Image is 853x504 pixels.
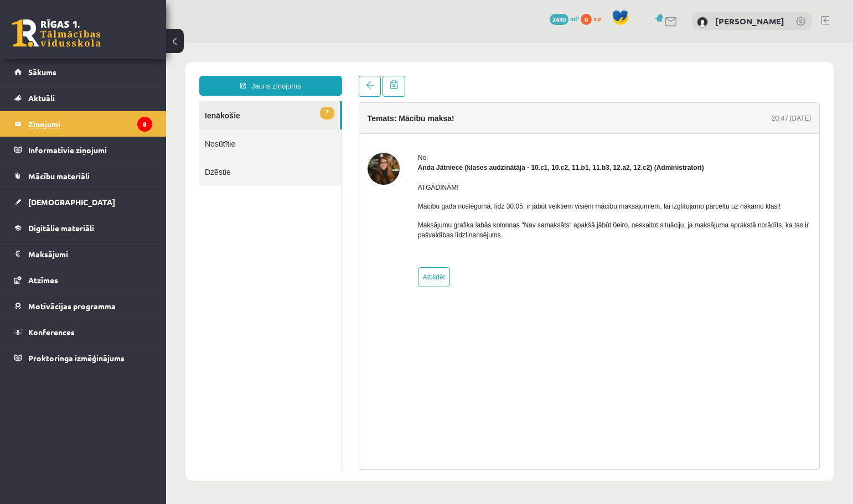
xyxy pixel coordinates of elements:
[252,178,645,198] p: Maksājumu grafika labās kolonnas "Nav samaksāts" apakšā jābūt 0eiro, neskaitot situāciju, ja maks...
[14,189,152,215] a: [DEMOGRAPHIC_DATA]
[28,241,152,267] legend: Maksājumi
[581,14,592,25] span: 0
[28,275,58,285] span: Atzīmes
[14,293,152,319] a: Motivācijas programma
[201,71,288,80] h4: Temats: Mācību maksa!
[137,117,152,132] i: 8
[550,14,579,23] a: 2430 mP
[154,64,168,77] span: 7
[593,14,601,23] span: xp
[252,140,645,150] p: ATGĀDINĀM!
[252,159,645,169] p: Mācību gada noslēgumā, līdz 30.05. ir jābūt veiktiem visiem mācību maksājumiem, lai izglītojamo p...
[715,15,784,27] a: [PERSON_NAME]
[252,110,645,120] div: No:
[28,137,152,163] legend: Informatīvie ziņojumi
[14,241,152,267] a: Maksājumi
[550,14,568,25] span: 2430
[581,14,606,23] a: 0 xp
[697,17,708,28] img: Miks Tilibs
[606,71,645,81] div: 20:47 [DATE]
[14,137,152,163] a: Informatīvie ziņojumi
[252,225,284,245] a: Atbildēt
[28,93,55,103] span: Aktuāli
[33,115,175,143] a: Dzēstie
[14,111,152,137] a: Ziņojumi8
[28,301,116,311] span: Motivācijas programma
[14,59,152,85] a: Sākums
[28,111,152,137] legend: Ziņojumi
[28,353,125,363] span: Proktoringa izmēģinājums
[252,121,538,129] strong: Anda Jātniece (klases audzinātāja - 10.c1, 10.c2, 11.b1, 11.b3, 12.a2, 12.c2) (Administratori)
[14,345,152,371] a: Proktoringa izmēģinājums
[33,59,174,87] a: 7Ienākošie
[28,327,75,337] span: Konferences
[33,33,176,53] a: Jauns ziņojums
[14,319,152,345] a: Konferences
[28,171,90,181] span: Mācību materiāli
[14,85,152,111] a: Aktuāli
[12,19,101,47] a: Rīgas 1. Tālmācības vidusskola
[28,223,94,233] span: Digitālie materiāli
[28,67,56,77] span: Sākums
[14,215,152,241] a: Digitālie materiāli
[33,87,175,115] a: Nosūtītie
[14,163,152,189] a: Mācību materiāli
[201,110,234,142] img: Anda Jātniece (klases audzinātāja - 10.c1, 10.c2, 11.b1, 11.b3, 12.a2, 12.c2)
[14,267,152,293] a: Atzīmes
[570,14,579,23] span: mP
[28,197,115,207] span: [DEMOGRAPHIC_DATA]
